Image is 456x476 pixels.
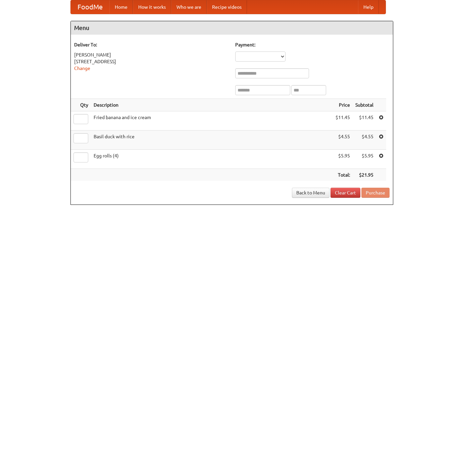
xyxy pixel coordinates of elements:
div: [STREET_ADDRESS] [74,58,229,65]
h5: Deliver To: [74,41,229,48]
td: $4.55 [353,131,376,150]
td: Egg rolls (4) [91,150,333,169]
td: $11.45 [333,111,353,131]
th: Subtotal [353,99,376,111]
button: Purchase [361,188,390,198]
th: $21.95 [353,169,376,181]
a: Recipe videos [207,0,247,14]
h4: Menu [71,21,393,35]
a: How it works [133,0,171,14]
td: $5.95 [333,150,353,169]
td: $4.55 [333,131,353,150]
a: Home [109,0,133,14]
h5: Payment: [235,41,390,48]
a: Back to Menu [292,188,330,198]
td: Basil duck with rice [91,131,333,150]
a: FoodMe [71,0,109,14]
a: Clear Cart [331,188,360,198]
th: Description [91,99,333,111]
a: Change [74,66,90,71]
th: Total: [333,169,353,181]
th: Price [333,99,353,111]
td: $11.45 [353,111,376,131]
a: Who we are [171,0,207,14]
a: Help [358,0,379,14]
td: $5.95 [353,150,376,169]
div: [PERSON_NAME] [74,51,229,58]
th: Qty [71,99,91,111]
td: Fried banana and ice cream [91,111,333,131]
